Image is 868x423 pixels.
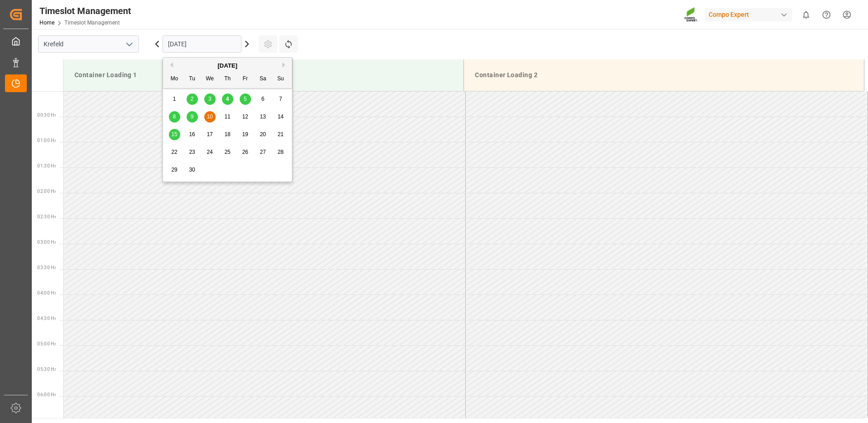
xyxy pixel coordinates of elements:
[173,113,176,120] span: 8
[169,129,180,140] div: Choose Monday, September 15th, 2025
[163,35,242,53] input: DD.MM.YYYY
[260,149,266,155] span: 27
[257,111,269,123] div: Choose Saturday, September 13th, 2025
[38,35,139,53] input: Type to search/select
[705,6,796,23] button: Compo Expert
[37,138,56,143] span: 01:00 Hr
[244,96,247,102] span: 5
[242,149,248,155] span: 26
[796,5,816,25] button: show 0 new notifications
[187,74,198,85] div: Tu
[37,316,56,321] span: 04:30 Hr
[260,131,266,138] span: 20
[189,149,195,155] span: 23
[208,96,212,102] span: 3
[37,240,56,245] span: 03:00 Hr
[257,74,269,85] div: Sa
[171,131,177,138] span: 15
[222,129,233,140] div: Choose Thursday, September 18th, 2025
[37,113,56,118] span: 00:30 Hr
[226,96,229,102] span: 4
[171,149,177,155] span: 22
[37,367,56,372] span: 05:30 Hr
[37,341,56,346] span: 05:00 Hr
[189,131,195,138] span: 16
[187,147,198,158] div: Choose Tuesday, September 23rd, 2025
[261,96,265,102] span: 6
[169,111,180,123] div: Choose Monday, September 8th, 2025
[224,149,230,155] span: 25
[191,113,194,120] span: 9
[242,113,248,120] span: 12
[240,129,251,140] div: Choose Friday, September 19th, 2025
[173,96,176,102] span: 1
[187,111,198,123] div: Choose Tuesday, September 9th, 2025
[169,164,180,176] div: Choose Monday, September 29th, 2025
[260,113,266,120] span: 13
[71,67,456,84] div: Container Loading 1
[171,167,177,173] span: 29
[207,149,212,155] span: 24
[684,7,699,23] img: Screenshot%202023-09-29%20at%2010.02.21.png_1712312052.png
[169,93,180,105] div: Choose Monday, September 1st, 2025
[37,265,56,270] span: 03:30 Hr
[166,90,290,179] div: month 2025-09
[191,96,194,102] span: 2
[816,5,837,25] button: Help Center
[189,167,195,173] span: 30
[222,111,233,123] div: Choose Thursday, September 11th, 2025
[240,74,251,85] div: Fr
[207,131,212,138] span: 17
[187,93,198,105] div: Choose Tuesday, September 2nd, 2025
[275,74,286,85] div: Su
[222,93,233,105] div: Choose Thursday, September 4th, 2025
[240,93,251,105] div: Choose Friday, September 5th, 2025
[163,61,292,70] div: [DATE]
[279,96,282,102] span: 7
[204,147,216,158] div: Choose Wednesday, September 24th, 2025
[204,129,216,140] div: Choose Wednesday, September 17th, 2025
[224,113,230,120] span: 11
[705,8,792,21] div: Compo Expert
[204,74,216,85] div: We
[37,418,56,423] span: 06:30 Hr
[37,163,56,168] span: 01:30 Hr
[275,147,286,158] div: Choose Sunday, September 28th, 2025
[39,20,54,26] a: Home
[277,131,283,138] span: 21
[204,93,216,105] div: Choose Wednesday, September 3rd, 2025
[37,189,56,194] span: 02:00 Hr
[39,4,131,18] div: Timeslot Management
[122,37,136,51] button: open menu
[257,147,269,158] div: Choose Saturday, September 27th, 2025
[242,131,248,138] span: 19
[37,392,56,397] span: 06:00 Hr
[169,74,180,85] div: Mo
[471,67,857,84] div: Container Loading 2
[222,74,233,85] div: Th
[169,147,180,158] div: Choose Monday, September 22nd, 2025
[204,111,216,123] div: Choose Wednesday, September 10th, 2025
[240,111,251,123] div: Choose Friday, September 12th, 2025
[187,129,198,140] div: Choose Tuesday, September 16th, 2025
[277,149,283,155] span: 28
[275,129,286,140] div: Choose Sunday, September 21st, 2025
[187,164,198,176] div: Choose Tuesday, September 30th, 2025
[257,129,269,140] div: Choose Saturday, September 20th, 2025
[257,93,269,105] div: Choose Saturday, September 6th, 2025
[207,113,212,120] span: 10
[222,147,233,158] div: Choose Thursday, September 25th, 2025
[37,214,56,219] span: 02:30 Hr
[240,147,251,158] div: Choose Friday, September 26th, 2025
[168,62,173,68] button: Previous Month
[37,290,56,295] span: 04:00 Hr
[282,62,288,68] button: Next Month
[275,93,286,105] div: Choose Sunday, September 7th, 2025
[224,131,230,138] span: 18
[277,113,283,120] span: 14
[275,111,286,123] div: Choose Sunday, September 14th, 2025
